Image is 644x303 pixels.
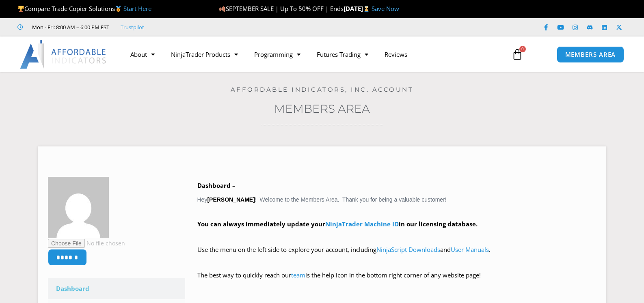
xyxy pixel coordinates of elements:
a: About [122,45,163,64]
a: NinjaScript Downloads [376,245,440,254]
a: Programming [246,45,309,64]
img: ⌛ [363,6,370,12]
img: 🏆 [18,6,24,12]
a: NinjaTrader Machine ID [325,220,399,228]
img: LogoAI | Affordable Indicators – NinjaTrader [20,40,107,69]
a: Dashboard [48,278,185,299]
strong: You can always immediately update your in our licensing database. [197,220,478,228]
img: 🍂 [219,6,225,12]
p: Use the menu on the left side to explore your account, including and . [197,244,596,267]
span: MEMBERS AREA [565,52,616,58]
a: Affordable Indicators, Inc. Account [231,86,414,93]
nav: Menu [122,45,502,64]
strong: [DATE] [344,4,372,13]
a: NinjaTrader Products [163,45,246,64]
a: Save Now [372,4,399,13]
span: Compare Trade Copier Solutions [17,4,151,13]
a: User Manuals [451,245,489,254]
strong: [PERSON_NAME] [207,196,255,203]
a: Trustpilot [121,22,144,32]
a: MEMBERS AREA [557,46,625,63]
img: 96ad98910ef4b5f3b97ad707d2cd1c54329853983ac23a6e8847aefa9980f1e7 [48,177,109,238]
span: 0 [519,46,526,52]
a: Futures Trading [309,45,376,64]
div: Hey ! Welcome to the Members Area. Thank you for being a valuable customer! [197,180,596,292]
a: Reviews [376,45,415,64]
span: Mon - Fri: 8:00 AM – 6:00 PM EST [30,22,109,32]
img: 🥇 [115,6,121,12]
span: SEPTEMBER SALE | Up To 50% OFF | Ends [219,4,344,13]
a: 0 [499,43,535,66]
a: Members Area [274,102,370,116]
b: Dashboard – [197,181,236,189]
a: team [291,271,305,279]
a: Start Here [123,4,151,13]
p: The best way to quickly reach our is the help icon in the bottom right corner of any website page! [197,270,596,292]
